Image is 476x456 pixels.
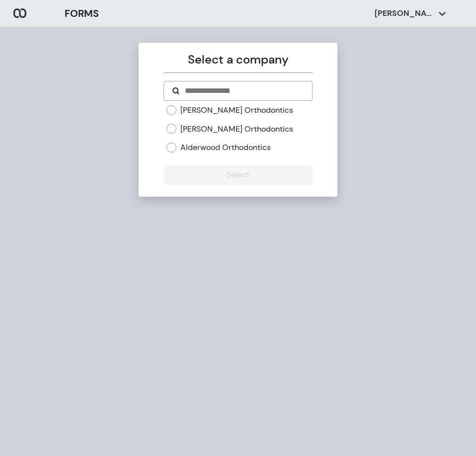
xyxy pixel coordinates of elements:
h3: FORMS [65,6,99,21]
p: Select a company [163,51,312,69]
input: Search [184,85,304,97]
label: [PERSON_NAME] Orthodontics [180,105,293,116]
button: Select [163,165,312,185]
label: [PERSON_NAME] Orthodontics [180,124,293,135]
label: Alderwood Orthodontics [180,142,271,153]
p: [PERSON_NAME] [375,8,434,19]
